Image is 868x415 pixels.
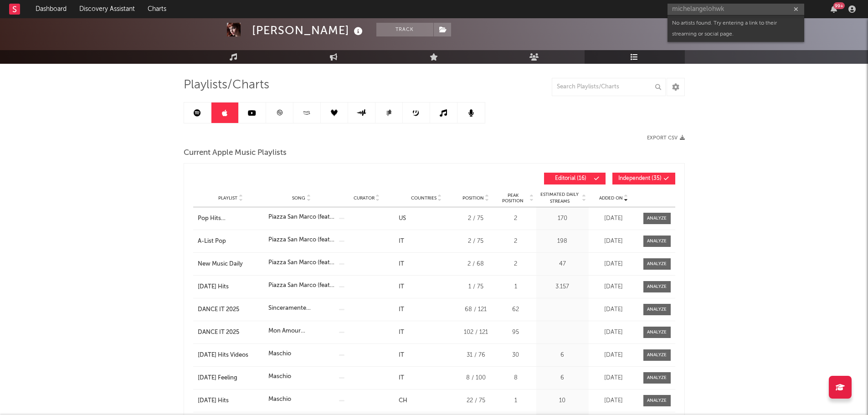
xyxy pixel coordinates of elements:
span: Editorial ( 16 ) [550,176,592,181]
span: Position [462,195,484,201]
div: 2 [498,214,534,223]
div: 10 [539,396,586,405]
div: [DATE] [591,328,637,337]
span: Added On [599,195,623,201]
a: IT [399,352,404,358]
a: US [399,215,406,221]
a: Pop Hits [GEOGRAPHIC_DATA] [198,214,264,223]
div: 3.157 [539,282,586,292]
div: Piazza San Marco (feat. [PERSON_NAME]) [268,281,334,290]
div: 6 [539,374,586,383]
span: Independent ( 35 ) [618,176,662,181]
div: Piazza San Marco (feat. [PERSON_NAME]) [268,236,334,245]
a: New Music Daily [198,260,264,269]
span: Song [292,195,305,201]
a: IT [399,329,404,335]
div: 6 [539,351,586,360]
a: IT [399,284,404,290]
div: 2 [498,260,534,269]
span: Curator [354,195,375,201]
button: Editorial(16) [544,173,606,184]
div: [DATE] [591,282,637,292]
a: [DATE] Hits Videos [198,351,264,360]
div: 1 [498,396,534,405]
div: 1 / 75 [459,282,493,292]
div: [DATE] [591,351,637,360]
a: [DATE] Hits [198,282,264,292]
a: DANCE IT 2025 [198,328,264,337]
button: Independent(35) [612,173,675,184]
div: No artists found. Try entering a link to their streaming or social page. [668,15,804,42]
div: 8 [498,374,534,383]
div: Maschio [268,372,291,381]
a: [DATE] Hits [198,396,264,405]
div: [PERSON_NAME] [252,23,365,38]
div: Maschio [268,349,291,359]
a: IT [399,261,404,267]
span: Estimated Daily Streams [539,191,581,205]
a: CH [399,398,407,404]
div: 95 [498,328,534,337]
div: 22 / 75 [459,396,493,405]
span: Playlists/Charts [184,80,269,91]
a: IT [399,238,404,244]
div: 1 [498,282,534,292]
div: Mon Amour ([PERSON_NAME] Remix) [268,327,334,336]
span: Playlist [218,195,237,201]
input: Search Playlists/Charts [552,78,666,96]
div: 2 / 68 [459,260,493,269]
div: 8 / 100 [459,374,493,383]
button: Track [376,23,433,36]
button: Export CSV [647,135,685,141]
div: [DATE] [591,260,637,269]
div: 198 [539,237,586,246]
div: [DATE] [591,214,637,223]
a: [DATE] Feeling [198,374,264,383]
span: Countries [411,195,437,201]
a: IT [399,375,404,381]
a: IT [399,307,404,313]
span: Peak Position [498,193,529,204]
div: 2 / 75 [459,214,493,223]
input: Search for artists [668,4,804,15]
div: 47 [539,260,586,269]
a: A-List Pop [198,237,264,246]
div: 2 [498,237,534,246]
div: [DATE] [591,237,637,246]
div: 30 [498,351,534,360]
div: [DATE] [591,374,637,383]
div: 170 [539,214,586,223]
div: [DATE] [591,305,637,314]
div: 31 / 76 [459,351,493,360]
div: 102 / 121 [459,328,493,337]
a: DANCE IT 2025 [198,305,264,314]
div: 2 / 75 [459,237,493,246]
div: Piazza San Marco (feat. [PERSON_NAME]) [268,258,334,267]
div: [DATE] [591,396,637,405]
button: 99+ [831,5,837,13]
div: 99 + [833,2,845,9]
div: 68 / 121 [459,305,493,314]
div: Sinceramente ([PERSON_NAME] Remix) [268,304,334,313]
div: Piazza San Marco (feat. [PERSON_NAME]) [268,213,334,222]
div: Maschio [268,395,291,404]
div: 62 [498,305,534,314]
span: Current Apple Music Playlists [184,148,287,159]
